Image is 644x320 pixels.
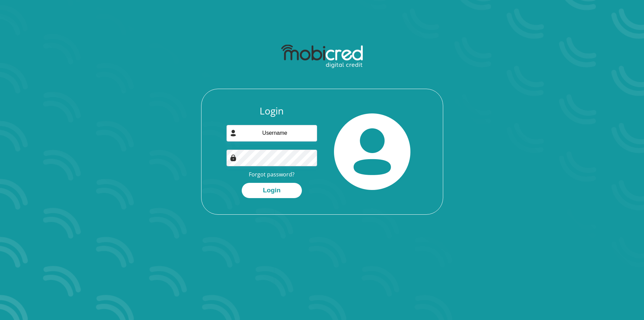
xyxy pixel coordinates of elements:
button: Login [242,183,302,198]
input: Username [226,125,317,142]
img: user-icon image [230,130,237,136]
a: Forgot password? [249,171,294,178]
h3: Login [226,105,317,117]
img: Image [230,154,237,161]
img: mobicred logo [281,45,363,68]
